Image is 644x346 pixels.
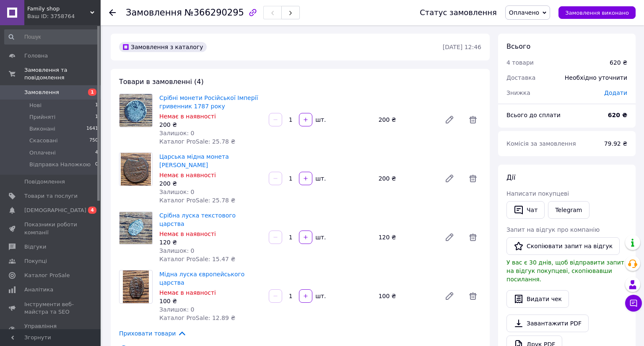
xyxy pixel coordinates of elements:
[159,289,216,296] span: Немає в наявності
[565,10,629,16] span: Замовлення виконано
[121,153,151,186] img: Царська мідна монета копейка Петра Першого
[506,259,624,283] span: У вас є 30 днів, щоб відправити запит на відгук покупцеві, скопіювавши посилання.
[29,113,55,121] span: Прийняті
[159,256,235,262] span: Каталог ProSale: 15.47 ₴
[375,231,438,243] div: 120 ₴
[560,68,632,87] div: Необхідно уточнити
[109,8,116,17] div: Повернутися назад
[465,170,481,187] span: Видалити
[375,290,438,302] div: 100 ₴
[24,178,65,186] span: Повідомлення
[29,149,56,157] span: Оплачені
[159,247,195,254] span: Залишок: 0
[506,112,561,118] span: Всього до сплати
[159,130,195,136] span: Залишок: 0
[24,301,78,316] span: Інструменти веб-майстра та SEO
[608,112,627,118] b: 620 ₴
[119,42,207,52] div: Замовлення з каталогу
[506,290,569,308] button: Видати чек
[24,89,59,96] span: Замовлення
[24,192,78,200] span: Товари та послуги
[159,189,195,195] span: Залишок: 0
[509,9,539,16] span: Оплачено
[159,197,235,204] span: Каталог ProSale: 25.78 ₴
[24,272,70,279] span: Каталог ProSale
[88,89,96,96] span: 1
[95,161,98,168] span: 0
[159,315,235,321] span: Каталог ProSale: 12.89 ₴
[506,74,535,81] span: Доставка
[506,89,530,96] span: Знижка
[313,292,327,300] div: шт.
[29,102,42,109] span: Нові
[119,212,152,244] img: Срібна луска текстового царства
[506,173,515,181] span: Дії
[465,229,481,246] span: Видалити
[506,315,589,332] a: Завантажити PDF
[159,297,262,305] div: 100 ₴
[159,212,236,227] a: Срібна луска текстового царства
[159,231,216,237] span: Немає в наявності
[95,149,98,157] span: 4
[27,13,101,20] div: Ваш ID: 3758764
[465,111,481,128] span: Видалити
[24,52,48,60] span: Головна
[441,170,458,187] a: Редагувати
[159,113,216,120] span: Немає в наявності
[604,140,627,147] span: 79.92 ₴
[506,190,569,197] span: Написати покупцеві
[159,138,235,145] span: Каталог ProSale: 25.78 ₴
[95,102,98,109] span: 1
[548,201,589,219] a: Telegram
[24,66,101,81] span: Замовлення та повідомлення
[375,114,438,126] div: 200 ₴
[420,8,497,17] div: Статус замовлення
[159,238,262,246] div: 120 ₴
[159,179,262,188] div: 200 ₴
[375,173,438,184] div: 200 ₴
[441,229,458,246] a: Редагувати
[506,201,545,219] button: Чат
[4,29,99,45] input: Пошук
[119,329,187,338] span: Приховати товари
[465,288,481,304] span: Видалити
[24,243,46,251] span: Відгуки
[95,113,98,121] span: 1
[506,42,530,50] span: Всього
[159,306,195,313] span: Залишок: 0
[625,295,642,312] button: Чат з покупцем
[610,58,627,67] div: 620 ₴
[313,174,327,183] div: шт.
[441,111,458,128] a: Редагувати
[24,257,47,265] span: Покупці
[86,125,98,133] span: 1641
[24,322,78,338] span: Управління сайтом
[29,125,55,133] span: Виконані
[29,137,58,144] span: Скасовані
[159,172,216,178] span: Немає в наявності
[443,44,481,50] time: [DATE] 12:46
[159,153,229,168] a: Царська мідна монета [PERSON_NAME]
[506,140,576,147] span: Комісія за замовлення
[313,233,327,241] div: шт.
[558,6,636,19] button: Замовлення виконано
[24,286,53,294] span: Аналітика
[159,271,244,286] a: Мідна луска європейського царства
[159,121,262,129] div: 200 ₴
[604,89,627,96] span: Додати
[126,8,182,18] span: Замовлення
[24,207,86,214] span: [DEMOGRAPHIC_DATA]
[506,226,600,233] span: Запит на відгук про компанію
[313,115,327,124] div: шт.
[441,288,458,304] a: Редагувати
[159,94,258,110] a: Срібні монети Російської Імперії гривенник 1787 року
[88,207,96,214] span: 4
[506,237,620,255] button: Скопіювати запит на відгук
[119,94,152,127] img: Срібні монети Російської Імперії гривенник 1787 року
[184,8,244,18] span: №366290295
[27,5,90,13] span: Family shop
[506,59,534,66] span: 4 товари
[24,221,78,236] span: Показники роботи компанії
[89,137,98,144] span: 750
[123,270,149,303] img: Мідна луска європейського царства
